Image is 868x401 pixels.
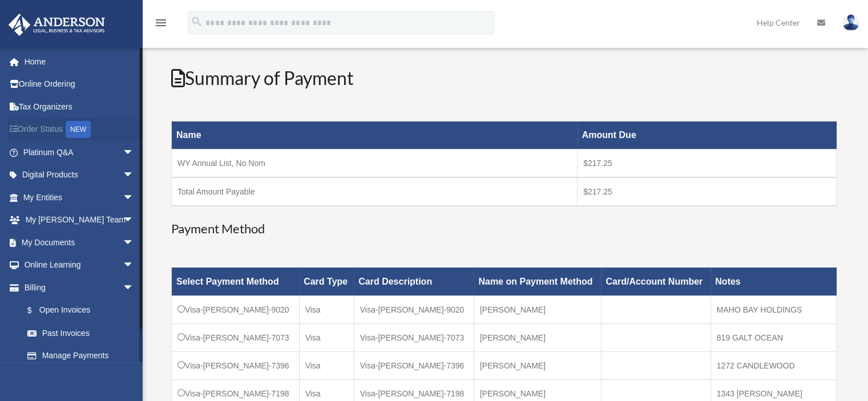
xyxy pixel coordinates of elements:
[8,50,151,73] a: Home
[354,268,474,295] th: Card Description
[710,351,836,379] td: 1272 CANDLEWOOD
[474,351,601,379] td: [PERSON_NAME]
[123,209,146,232] span: arrow_drop_down
[354,351,474,379] td: Visa-[PERSON_NAME]-7396
[16,322,146,345] a: Past Invoices
[710,295,836,323] td: MAHO BAY HOLDINGS
[16,299,140,322] a: $Open Invoices
[8,276,146,299] a: Billingarrow_drop_down
[710,323,836,351] td: 819 GALT OCEAN
[299,268,354,295] th: Card Type
[474,323,601,351] td: [PERSON_NAME]
[354,323,474,351] td: Visa-[PERSON_NAME]-7073
[172,149,578,178] td: WY Annual List, No Nom
[172,121,578,149] th: Name
[154,16,168,30] i: menu
[8,231,151,254] a: My Documentsarrow_drop_down
[578,149,837,178] td: $217.25
[299,323,354,351] td: Visa
[123,276,146,299] span: arrow_drop_down
[578,121,837,149] th: Amount Due
[8,254,151,277] a: Online Learningarrow_drop_down
[8,186,151,209] a: My Entitiesarrow_drop_down
[710,268,836,295] th: Notes
[8,73,151,96] a: Online Ordering
[172,295,300,323] td: Visa-[PERSON_NAME]-9020
[123,141,146,164] span: arrow_drop_down
[299,351,354,379] td: Visa
[172,351,300,379] td: Visa-[PERSON_NAME]-7396
[172,323,300,351] td: Visa-[PERSON_NAME]-7073
[172,268,300,295] th: Select Payment Method
[8,164,151,187] a: Digital Productsarrow_drop_down
[842,14,859,31] img: User Pic
[474,295,601,323] td: [PERSON_NAME]
[16,345,146,367] a: Manage Payments
[5,14,108,36] img: Anderson Advisors Platinum Portal
[8,95,151,118] a: Tax Organizers
[8,118,151,141] a: Order StatusNEW
[8,209,151,232] a: My [PERSON_NAME] Teamarrow_drop_down
[578,177,837,206] td: $217.25
[123,164,146,187] span: arrow_drop_down
[66,121,91,138] div: NEW
[172,177,578,206] td: Total Amount Payable
[601,268,710,295] th: Card/Account Number
[154,20,168,30] a: menu
[34,303,39,318] span: $
[123,254,146,277] span: arrow_drop_down
[171,66,837,91] h2: Summary of Payment
[474,268,601,295] th: Name on Payment Method
[123,231,146,254] span: arrow_drop_down
[123,186,146,209] span: arrow_drop_down
[354,295,474,323] td: Visa-[PERSON_NAME]-9020
[8,141,151,164] a: Platinum Q&Aarrow_drop_down
[299,295,354,323] td: Visa
[171,220,837,238] h3: Payment Method
[191,15,203,28] i: search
